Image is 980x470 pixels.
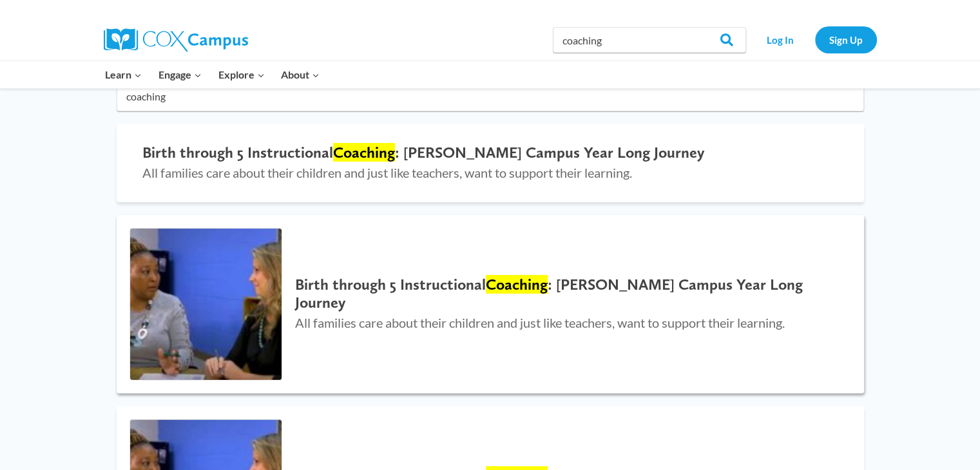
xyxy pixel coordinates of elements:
[553,27,746,53] input: Search Cox Campus
[117,124,864,202] a: Birth through 5 InstructionalCoaching: [PERSON_NAME] Campus Year Long Journey All families care a...
[150,61,210,88] button: Child menu of Engage
[97,61,151,88] button: Child menu of Learn
[295,315,785,330] span: All families care about their children and just like teachers, want to support their learning.
[117,82,864,111] input: Search for...
[753,26,809,53] a: Log In
[210,61,273,88] button: Child menu of Explore
[117,215,864,394] a: Birth through 5 Instructional Coaching: Cox Campus Year Long Journey Birth through 5 Instructiona...
[295,276,838,313] h2: Birth through 5 Instructional : [PERSON_NAME] Campus Year Long Journey
[142,165,632,180] span: All families care about their children and just like teachers, want to support their learning.
[273,61,328,88] button: Child menu of About
[486,275,548,294] mark: Coaching
[104,28,248,52] img: Cox Campus
[97,61,328,88] nav: Primary Navigation
[142,144,838,162] h2: Birth through 5 Instructional : [PERSON_NAME] Campus Year Long Journey
[815,26,877,53] a: Sign Up
[753,26,877,53] nav: Secondary Navigation
[130,229,282,381] img: Birth through 5 Instructional Coaching: Cox Campus Year Long Journey
[333,143,395,162] mark: Coaching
